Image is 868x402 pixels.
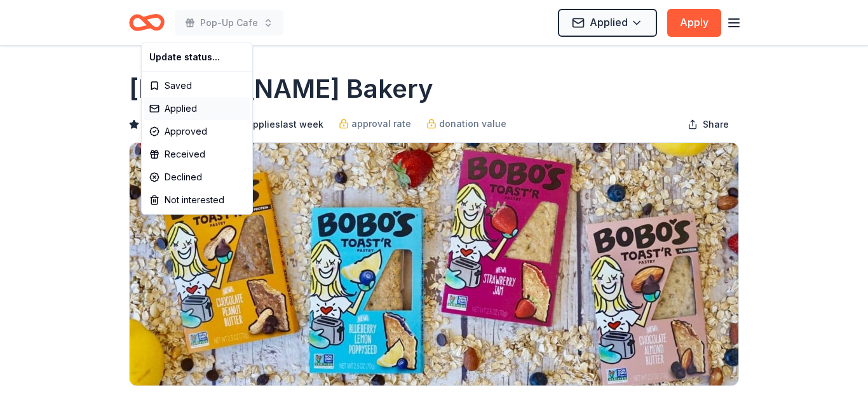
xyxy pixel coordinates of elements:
span: Pop-Up Cafe [200,15,258,30]
div: Saved [144,74,250,97]
div: Received [144,143,250,166]
div: Not interested [144,189,250,211]
div: Declined [144,166,250,189]
div: Applied [144,97,250,120]
div: Approved [144,120,250,143]
div: Update status... [144,46,250,69]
